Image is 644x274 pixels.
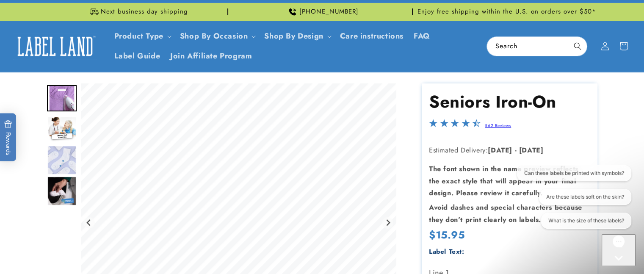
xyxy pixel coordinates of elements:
span: FAQ [414,31,430,41]
button: Next slide [382,217,393,229]
span: 4.4-star overall rating [429,121,481,131]
img: Iron on name label being ironed to shirt [47,85,77,111]
strong: The font shown in the name preview reflects the exact style that will appear in your final design... [429,164,578,198]
summary: Product Type [109,26,175,46]
span: Enjoy free shipping within the U.S. on orders over $50* [417,8,596,16]
img: Nurse with an elderly woman and an iron on label [47,116,77,142]
strong: [DATE] [519,145,544,155]
span: Next business day shipping [101,8,188,16]
span: Rewards [4,120,12,155]
label: Label Text: [429,247,464,256]
span: Shop By Occasion [180,31,248,41]
img: Nursing Home Iron-On - Label Land [47,176,77,206]
a: FAQ [409,26,435,46]
div: Announcement [232,3,413,21]
button: Search [568,37,587,55]
a: Product Type [114,30,163,42]
iframe: Sign Up via Text for Offers [7,206,107,232]
span: Label Guide [114,51,160,61]
img: Nursing Home Iron-On - Label Land [47,145,77,175]
a: Label Guide [109,46,166,66]
span: [PHONE_NUMBER] [299,8,359,16]
a: Label Land [10,30,101,63]
summary: Shop By Occasion [175,26,260,46]
div: Go to slide 4 [47,176,77,206]
strong: Avoid dashes and special characters because they don’t print clearly on labels. [429,202,582,224]
span: Care instructions [340,31,404,41]
summary: Shop By Design [259,26,334,46]
iframe: Gorgias live chat messenger [602,234,636,266]
div: Go to slide 1 [47,83,77,113]
a: Join Affiliate Program [165,46,257,66]
iframe: Gorgias live chat conversation starters [505,165,636,236]
div: Announcement [47,3,228,21]
a: Shop By Design [264,30,323,42]
a: Care instructions [335,26,409,46]
p: Estimated Delivery: [429,144,590,157]
strong: [DATE] [488,145,512,155]
span: Join Affiliate Program [170,51,252,61]
div: Announcement [416,3,597,21]
span: $15.95 [429,227,465,242]
div: Go to slide 2 [47,114,77,144]
h1: Seniors Iron-On [429,91,590,113]
strong: - [515,145,517,155]
div: Go to slide 3 [47,145,77,175]
img: Label Land [13,33,97,59]
a: 562 Reviews - open in a new tab [485,122,511,129]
